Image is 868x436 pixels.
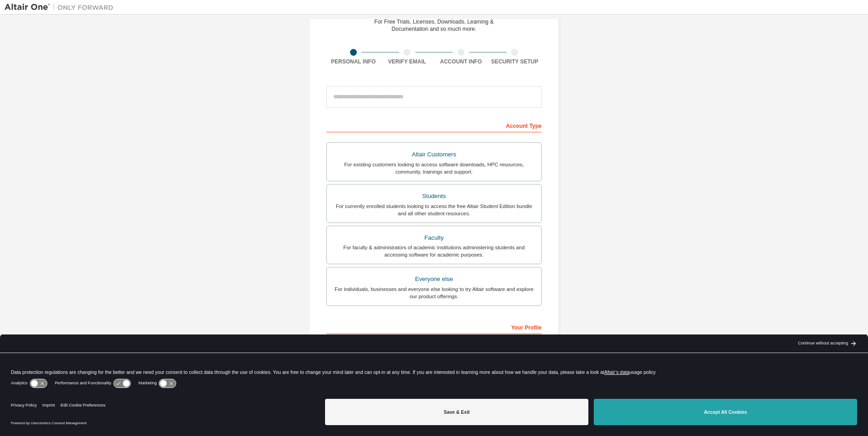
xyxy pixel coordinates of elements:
div: Security Setup [488,58,542,65]
div: Altair Customers [332,148,536,161]
div: For individuals, businesses and everyone else looking to try Altair software and explore our prod... [332,286,536,300]
div: Verify Email [380,58,434,65]
div: Students [332,190,536,203]
div: Account Info [434,58,488,65]
div: For existing customers looking to access software downloads, HPC resources, community, trainings ... [332,161,536,175]
div: For faculty & administrators of academic institutions administering students and accessing softwa... [332,244,536,258]
div: Account Type [326,118,542,132]
div: Personal Info [326,58,380,65]
div: Your Profile [326,320,542,334]
div: For Free Trials, Licenses, Downloads, Learning & Documentation and so much more. [375,18,494,33]
div: Everyone else [332,273,536,286]
div: Faculty [332,232,536,244]
div: For currently enrolled students looking to access the free Altair Student Edition bundle and all ... [332,203,536,217]
img: Altair One [5,3,118,12]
